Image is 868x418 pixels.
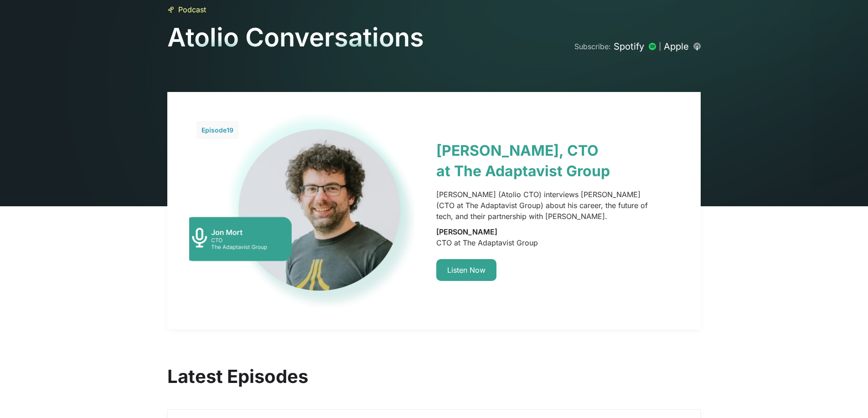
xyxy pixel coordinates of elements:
a: Apple [664,40,701,53]
div: Subscribe: [574,41,611,52]
div: | [659,41,661,52]
div: Apple [664,40,689,53]
h1: Atolio Conversations [167,22,424,53]
h2: Latest Episodes [167,366,701,387]
div: Podcast [178,4,206,15]
div: Spotify [614,40,644,53]
iframe: Chat Widget [822,374,868,418]
a: Spotify [614,40,656,53]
